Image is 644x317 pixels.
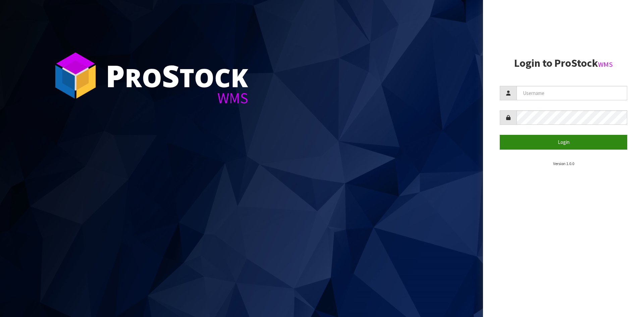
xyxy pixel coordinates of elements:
[106,91,248,106] div: WMS
[598,60,613,69] small: WMS
[106,60,248,91] div: ro tock
[500,135,627,149] button: Login
[106,55,125,96] span: P
[500,57,627,69] h2: Login to ProStock
[553,161,574,166] small: Version 1.0.0
[50,50,101,101] img: ProStock Cube
[517,86,627,100] input: Username
[162,55,179,96] span: S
